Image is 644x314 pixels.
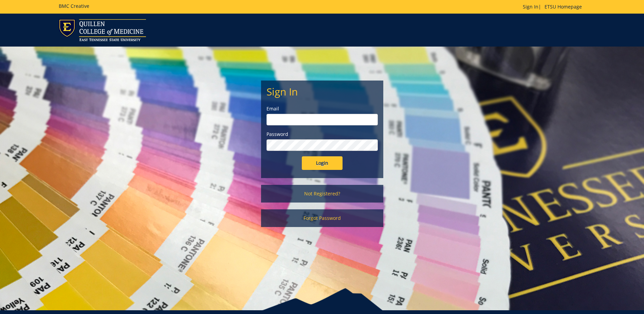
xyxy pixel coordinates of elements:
[266,105,378,112] label: Email
[59,3,89,8] h5: BMC Creative
[261,209,383,227] a: Forgot Password
[523,3,538,10] a: Sign In
[541,3,585,10] a: ETSU Homepage
[266,86,378,97] h2: Sign In
[59,19,146,41] img: ETSU logo
[261,185,383,203] a: Not Registered?
[302,156,343,170] input: Login
[523,3,585,10] p: |
[266,131,378,138] label: Password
